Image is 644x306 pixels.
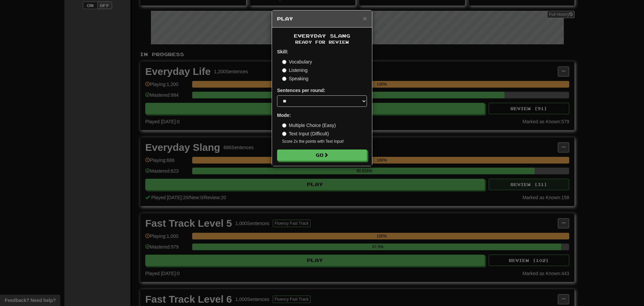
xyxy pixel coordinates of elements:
input: Multiple Choice (Easy) [282,123,286,128]
label: Sentences per round: [277,87,325,94]
button: Go [277,149,367,161]
label: Vocabulary [282,58,312,65]
small: Ready for Review [277,39,367,45]
span: Everyday Slang [294,33,350,39]
span: × [363,14,367,22]
strong: Mode: [277,113,291,118]
label: Listening [282,67,308,74]
input: Speaking [282,77,286,81]
label: Speaking [282,75,308,82]
label: Text Input (Difficult) [282,130,329,137]
h5: Play [277,15,367,22]
label: Multiple Choice (Easy) [282,122,336,129]
input: Vocabulary [282,60,286,64]
button: Close [363,15,367,22]
input: Listening [282,68,286,73]
input: Text Input (Difficult) [282,132,286,136]
small: Score 2x the points with Text Input ! [282,139,367,144]
strong: Skill: [277,49,288,54]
